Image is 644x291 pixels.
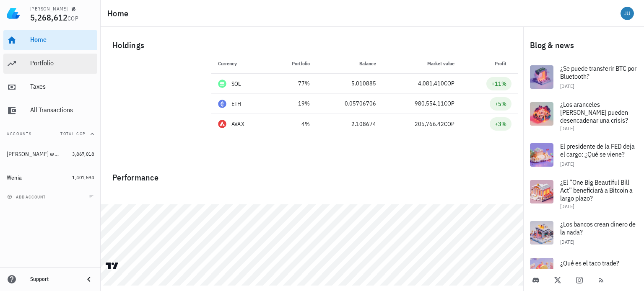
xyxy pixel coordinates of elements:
span: [DATE] [560,83,574,89]
div: +5% [495,100,506,108]
div: 0.05706706 [323,99,376,108]
div: ETH-icon [218,100,226,108]
div: +3% [495,120,506,128]
div: 2.108674 [323,120,376,129]
span: ¿Los bancos crean dinero de la nada? [560,220,636,236]
div: 4% [277,120,310,129]
a: [PERSON_NAME] wallet 3,867,018 [3,144,97,164]
a: Home [3,30,97,50]
span: 205,766.42 [415,120,444,128]
span: 4,081,410 [418,80,444,87]
div: ETH [231,100,241,108]
span: COP [68,15,78,22]
span: COP [444,120,454,128]
button: AccountsTotal COP [3,124,97,144]
a: Charting by TradingView [105,262,119,270]
a: Portfolio [3,54,97,74]
div: AVAX [231,120,244,128]
div: 19% [277,99,310,108]
span: 1,401,594 [72,174,94,180]
div: avatar [621,7,634,20]
th: Currency [211,54,270,74]
div: 77% [277,79,310,88]
span: Profit [495,60,512,67]
a: Wenia 1,401,594 [3,167,97,188]
span: COP [444,100,454,107]
div: Portfolio [30,59,94,67]
div: SOL [231,80,241,88]
div: 5.010885 [323,79,376,88]
th: Market value [383,54,461,74]
span: [DATE] [560,239,574,245]
img: LedgiFi [7,7,20,20]
span: ¿Qué es el taco trade? [560,259,619,267]
h1: Home [107,7,132,20]
th: Balance [317,54,383,74]
a: ¿El “One Big Beautiful Bill Act” beneficiará a Bitcoin a largo plazo? [DATE] [523,173,644,214]
span: 5,268,612 [30,12,68,23]
span: El presidente de la FED deja el cargo: ¿Qué se viene? [560,142,635,158]
span: ¿Los aranceles [PERSON_NAME] pueden desencadenar una crisis? [560,100,628,124]
span: [DATE] [560,161,574,167]
a: ¿Los bancos crean dinero de la nada? [DATE] [523,214,644,251]
span: 980,554.11 [415,100,444,107]
div: [PERSON_NAME] wallet [7,151,60,158]
span: [DATE] [560,125,574,131]
span: ¿Se puede transferir BTC por Bluetooth? [560,64,636,80]
a: ¿Qué es el taco trade? [523,251,644,288]
div: All Transactions [30,106,94,114]
div: SOL-icon [218,80,226,88]
span: add account [9,194,46,200]
div: Support [30,276,77,283]
th: Portfolio [270,54,317,74]
button: add account [5,193,49,201]
div: AVAX-icon [218,120,226,128]
div: Wenia [7,174,22,181]
div: Blog & news [523,32,644,59]
div: Taxes [30,82,94,90]
span: ¿El “One Big Beautiful Bill Act” beneficiará a Bitcoin a largo plazo? [560,178,633,202]
div: Home [30,36,94,44]
span: 3,867,018 [72,151,94,157]
a: All Transactions [3,100,97,121]
a: Taxes [3,77,97,97]
div: Holdings [106,32,518,59]
div: +11% [491,80,506,88]
div: Performance [106,164,518,184]
span: Total COP [60,131,86,136]
span: COP [444,80,454,87]
div: [PERSON_NAME] [30,5,68,12]
a: ¿Los aranceles [PERSON_NAME] pueden desencadenar una crisis? [DATE] [523,95,644,136]
a: El presidente de la FED deja el cargo: ¿Qué se viene? [DATE] [523,136,644,173]
a: ¿Se puede transferir BTC por Bluetooth? [DATE] [523,59,644,95]
span: [DATE] [560,203,574,209]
